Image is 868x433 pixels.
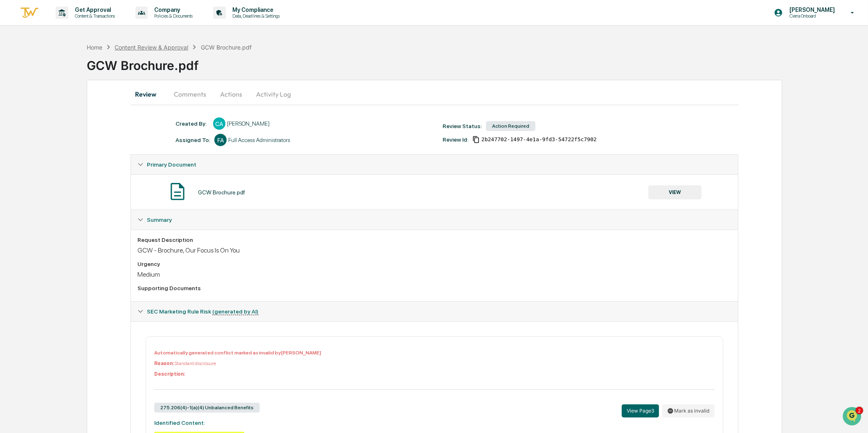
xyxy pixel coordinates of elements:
[72,111,89,118] span: [DATE]
[115,44,188,51] div: Content Review & Approval
[17,63,32,77] img: 6558925923028_b42adfe598fdc8269267_72.jpg
[622,404,659,417] button: View Page3
[154,403,260,413] div: 275.206(4)-1(a)(4) Unbalanced Benefits
[56,142,105,157] a: 🗄️Attestations
[213,117,225,130] div: CA
[20,6,39,20] img: logo
[59,146,66,153] div: 🗄️
[250,84,297,104] button: Activity Log
[175,137,210,143] div: Assigned To:
[198,189,245,196] div: GCW Brochure.pdf
[8,104,21,117] img: Ed Schembor
[842,406,864,428] iframe: Open customer support
[154,350,714,356] p: Automatically generated conflict marked as invalid by [PERSON_NAME]
[167,181,188,202] img: Document Icon
[175,120,209,127] div: Created By: ‎ ‎
[16,161,52,169] span: Data Lookup
[201,44,252,51] div: GCW Brochure.pdf
[68,13,119,19] p: Content & Transactions
[137,246,731,254] div: GCW - Brochure, Our Focus Is On You
[226,13,284,19] p: Data, Deadlines & Settings
[131,155,738,174] div: Primary Document
[137,237,731,243] div: Request Description
[8,63,23,77] img: 1746055101610-c473b297-6a78-478c-a979-82029cc54cd1
[130,84,167,104] button: Review
[37,71,112,77] div: We're available if you need us!
[25,111,66,118] span: [PERSON_NAME]
[68,7,119,13] p: Get Approval
[87,44,102,51] div: Home
[81,181,99,187] span: Pylon
[148,13,197,19] p: Policies & Documents
[154,361,174,366] b: Reason:
[226,7,284,13] p: My Compliance
[137,285,731,291] div: Supporting Documents
[67,145,101,153] span: Attestations
[131,302,738,321] div: SEC Marketing Rule Risk (generated by AI)
[443,123,482,129] div: Review Status:
[481,136,597,143] span: 2b247702-1497-4e1a-9fd3-54722f5c7902
[167,84,213,104] button: Comments
[783,7,839,13] p: [PERSON_NAME]
[8,17,149,30] p: How can we help?
[486,121,535,131] div: Action Required
[212,308,259,315] u: (generated by AI)
[130,84,738,104] div: secondary tabs example
[139,65,149,75] button: Start new chat
[16,145,53,153] span: Preclearance
[228,137,290,143] div: Full Access Administrators
[131,174,738,210] div: Primary Document
[127,89,149,99] button: See all
[147,308,259,315] span: SEC Marketing Rule Risk
[5,142,56,157] a: 🖐️Preclearance
[214,134,227,146] div: FA
[87,52,868,73] div: GCW Brochure.pdf
[16,112,23,118] img: 1746055101610-c473b297-6a78-478c-a979-82029cc54cd1
[154,371,185,377] b: Description:
[154,419,205,426] strong: Identified Content:
[472,136,480,143] span: Copy Id
[131,210,738,230] div: Summary
[443,136,468,143] div: Review Id:
[137,271,731,278] div: Medium
[5,158,55,172] a: 🔎Data Lookup
[8,91,52,97] div: Past conversations
[137,261,731,267] div: Urgency
[783,13,839,19] p: Cierra Onboard
[227,120,270,127] div: [PERSON_NAME]
[37,63,134,71] div: Start new chat
[148,7,197,13] p: Company
[68,111,71,118] span: •
[662,404,715,417] button: Mark as invalid
[213,84,250,104] button: Actions
[147,216,172,223] span: Summary
[58,180,99,187] a: Powered byPylon
[147,161,196,168] span: Primary Document
[154,361,714,366] p: Standard disclosure
[648,185,702,199] button: VIEW
[8,162,15,168] div: 🔎
[131,230,738,301] div: Summary
[8,146,15,153] div: 🖐️
[21,37,135,46] input: Clear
